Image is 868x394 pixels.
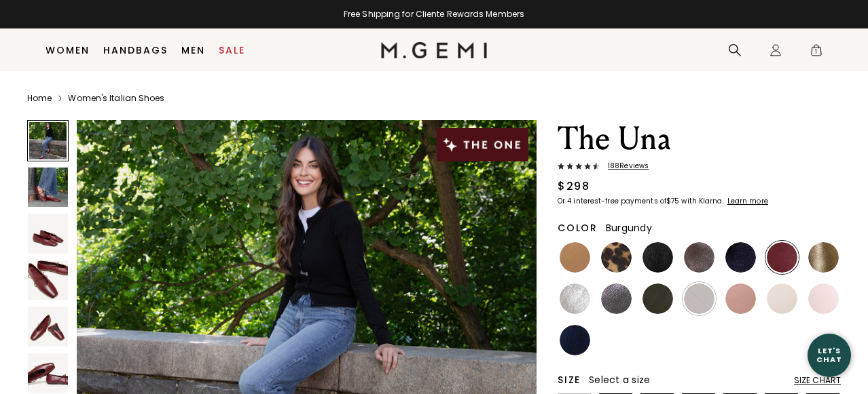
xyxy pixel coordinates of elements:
a: Handbags [103,45,168,56]
img: Antique Rose [725,283,756,314]
klarna-placement-style-cta: Learn more [727,196,768,206]
span: 188 Review s [600,162,649,170]
img: Ecru [767,283,797,314]
span: 1 [810,46,823,60]
img: The Una [28,353,68,393]
klarna-placement-style-amount: $75 [666,196,679,206]
img: Ballerina Pink [808,283,839,314]
img: Cocoa [684,242,715,273]
a: Men [181,45,205,56]
img: Military [643,283,673,314]
img: Burgundy [767,242,797,273]
img: Midnight Blue [725,242,756,273]
img: Leopard Print [601,242,632,273]
a: Women's Italian Shoes [68,93,164,104]
img: The Una [28,168,68,208]
h2: Color [558,222,598,233]
span: Select a size [589,373,650,387]
klarna-placement-style-body: with Klarna [681,196,725,206]
span: Burgundy [606,221,652,235]
img: M.Gemi [381,42,488,58]
div: Size Chart [794,375,841,386]
img: Chocolate [684,283,715,314]
klarna-placement-style-body: Or 4 interest-free payments of [558,196,666,206]
h2: Size [558,374,581,385]
a: 188Reviews [558,162,841,173]
img: Gold [808,242,839,273]
div: Let's Chat [808,347,851,363]
img: Light Tan [560,242,590,273]
a: Learn more [726,197,768,205]
img: The Una [28,260,68,300]
a: Sale [219,45,245,56]
a: Home [27,93,52,104]
img: Navy [560,325,590,355]
img: The Una [28,214,68,254]
h1: The Una [558,120,841,158]
img: Silver [560,283,590,314]
a: Women [46,45,90,56]
img: Black [643,242,673,273]
img: The Una [28,307,68,347]
div: $298 [558,178,590,195]
img: Gunmetal [601,283,632,314]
